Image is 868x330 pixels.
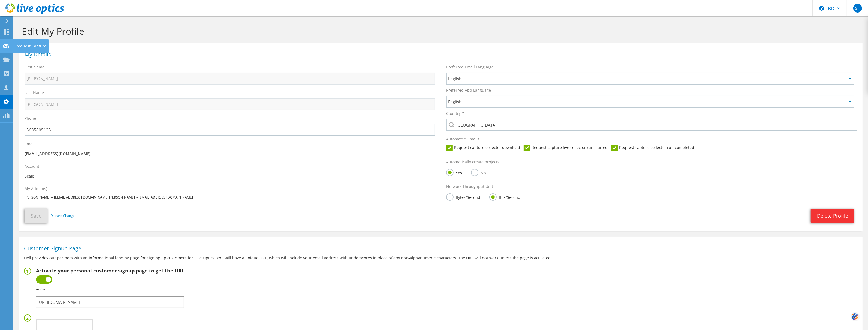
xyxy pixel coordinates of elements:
h2: Activate your personal customer signup page to get the URL [36,268,184,274]
label: Bytes/Second [446,193,480,200]
label: Network Throughput Unit [446,184,493,189]
label: Request capture live collector run started [524,145,608,151]
label: Preferred App Language [446,88,491,93]
label: Bits/Second [489,193,520,200]
h1: Edit My Profile [22,25,857,37]
label: Automatically create projects [446,159,499,165]
label: Last Name [25,90,44,95]
a: Delete Profile [811,209,854,223]
span: English [448,75,846,82]
span: SF [853,4,862,13]
b: Active [36,287,45,292]
h1: Customer Signup Page [24,246,855,251]
h1: My Details [25,52,854,57]
label: Phone [25,116,36,121]
label: First Name [25,64,44,70]
p: [EMAIL_ADDRESS][DOMAIN_NAME] [25,151,435,157]
p: Scale [25,173,435,179]
svg: \n [819,6,824,11]
label: Preferred Email Language [446,64,494,70]
label: Request capture collector download [446,145,520,151]
label: Email [25,141,35,147]
p: Dell provides our partners with an informational landing page for signing up customers for Live O... [24,255,858,261]
label: Account [25,164,39,169]
a: Discard Changes [50,213,76,219]
span: English [448,98,846,105]
button: Save [25,208,48,223]
label: No [471,169,486,176]
label: Request capture collector run completed [611,145,694,151]
label: Country * [446,111,464,116]
span: [PERSON_NAME] -- [EMAIL_ADDRESS][DOMAIN_NAME] [25,195,108,200]
span: [PERSON_NAME] -- [EMAIL_ADDRESS][DOMAIN_NAME] [109,195,193,200]
div: Request Capture [13,39,49,53]
label: Yes [446,169,462,176]
label: Automated Emails [446,136,479,142]
label: My Admin(s) [25,186,47,191]
img: svg+xml;base64,PHN2ZyB3aWR0aD0iNDQiIGhlaWdodD0iNDQiIHZpZXdCb3g9IjAgMCA0NCA0NCIgZmlsbD0ibm9uZSIgeG... [851,312,860,322]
